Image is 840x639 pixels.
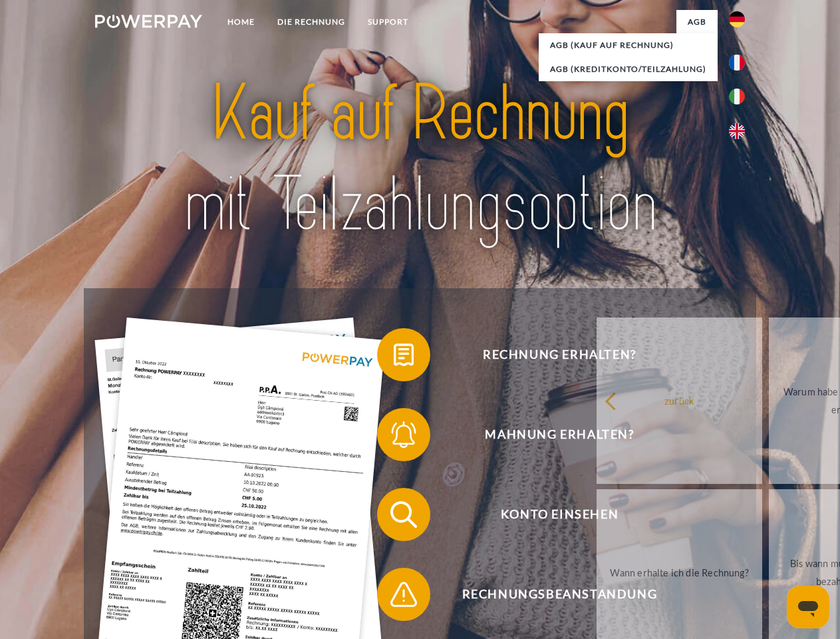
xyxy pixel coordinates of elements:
[127,64,713,255] img: title-powerpay_de.svg
[266,10,356,34] a: DIE RECHNUNG
[676,10,718,34] a: agb
[729,11,745,27] img: de
[605,391,754,409] div: zurück
[396,568,722,621] span: Rechnungsbeanstandung
[95,15,202,28] img: logo-powerpay-white.svg
[377,568,723,621] button: Rechnungsbeanstandung
[377,328,723,381] button: Rechnung erhalten?
[356,10,420,34] a: SUPPORT
[605,563,754,581] div: Wann erhalte ich die Rechnung?
[787,586,829,628] iframe: Schaltfläche zum Öffnen des Messaging-Fensters
[387,418,420,451] img: qb_bell.svg
[396,488,722,541] span: Konto einsehen
[216,10,266,34] a: Home
[387,498,420,531] img: qb_search.svg
[396,408,722,461] span: Mahnung erhalten?
[387,338,420,371] img: qb_bill.svg
[387,578,420,611] img: qb_warning.svg
[729,55,745,71] img: fr
[377,408,723,461] button: Mahnung erhalten?
[539,33,718,57] a: AGB (Kauf auf Rechnung)
[539,57,718,81] a: AGB (Kreditkonto/Teilzahlung)
[377,488,723,541] button: Konto einsehen
[729,123,745,139] img: en
[729,89,745,105] img: it
[396,328,722,381] span: Rechnung erhalten?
